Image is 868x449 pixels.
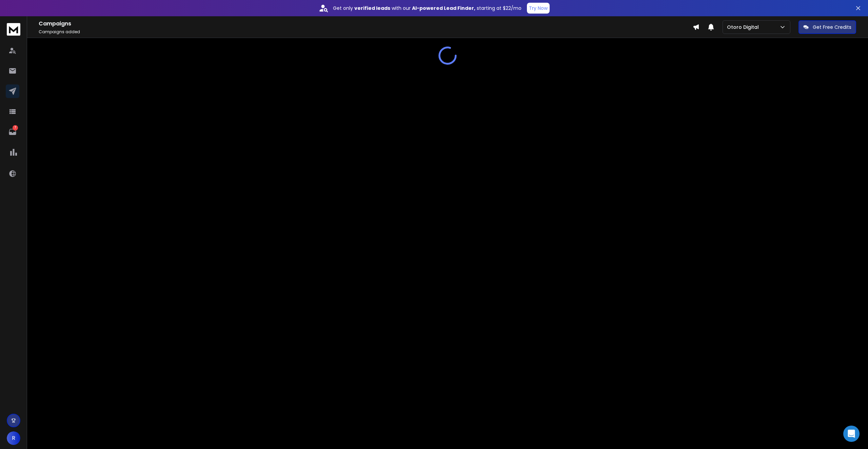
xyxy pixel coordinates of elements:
[354,5,390,12] strong: verified leads
[7,23,20,36] img: logo
[529,5,548,12] p: Try Now
[7,431,20,445] button: R
[798,20,856,34] button: Get Free Credits
[39,29,693,35] p: Campaigns added
[39,20,693,28] h1: Campaigns
[527,3,550,14] button: Try Now
[412,5,475,12] strong: AI-powered Lead Finder,
[333,5,521,12] p: Get only with our starting at $22/mo
[13,125,18,131] p: 7
[727,24,762,31] p: Otoro Digital
[843,426,860,442] div: Open Intercom Messenger
[813,24,851,31] p: Get Free Credits
[6,125,19,139] a: 7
